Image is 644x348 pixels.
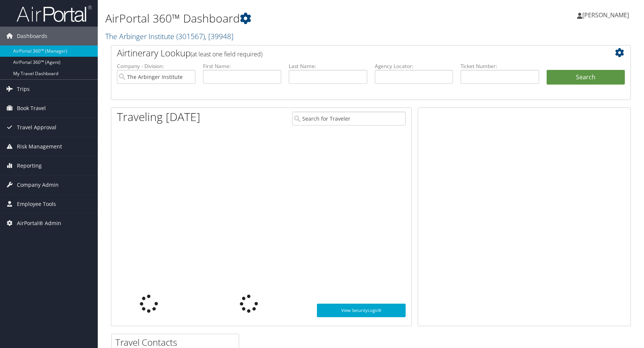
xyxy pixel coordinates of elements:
a: [PERSON_NAME] [577,4,636,26]
span: Book Travel [17,99,46,118]
span: [PERSON_NAME] [582,11,629,19]
img: airportal-logo.png [17,5,92,23]
span: , [ 39948 ] [205,31,233,41]
span: Company Admin [17,176,59,194]
label: First Name: [203,62,282,70]
span: ( 301567 ) [176,31,205,41]
span: Dashboards [17,27,47,45]
span: AirPortal® Admin [17,214,61,233]
span: Trips [17,80,30,98]
span: Travel Approval [17,118,56,137]
span: (at least one field required) [191,50,262,58]
span: Risk Management [17,137,62,156]
span: Employee Tools [17,195,56,213]
a: The Arbinger Institute [105,31,233,41]
input: Search for Traveler [292,112,406,126]
a: View SecurityLogic® [317,304,406,317]
h1: AirPortal 360™ Dashboard [105,11,459,26]
label: Last Name: [289,62,367,70]
label: Ticket Number: [461,62,539,70]
button: Search [547,70,625,85]
label: Company - Division: [117,62,195,70]
h2: Airtinerary Lookup [117,47,582,59]
span: Reporting [17,156,42,175]
h1: Traveling [DATE] [117,109,200,125]
label: Agency Locator: [375,62,453,70]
